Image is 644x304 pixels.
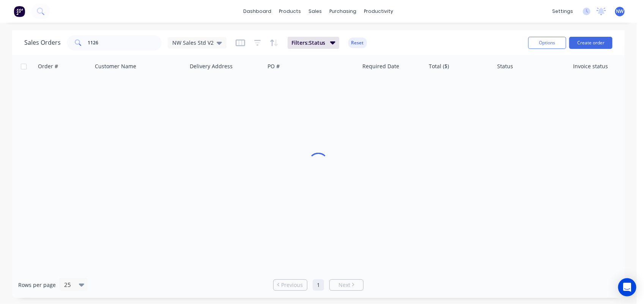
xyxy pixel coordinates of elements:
[276,6,305,17] div: products
[313,279,324,291] a: Page 1 is your current page
[497,63,513,70] div: Status
[305,6,326,17] div: sales
[282,281,303,289] span: Previous
[172,39,214,47] span: NW Sales Std V2
[330,281,363,289] a: Next page
[95,63,136,70] div: Customer Name
[618,278,636,296] div: Open Intercom Messenger
[88,35,162,50] input: Search...
[616,8,624,15] span: NW
[339,281,350,289] span: Next
[362,63,399,70] div: Required Date
[14,6,25,17] img: Factory
[569,37,613,49] button: Create order
[573,63,608,70] div: Invoice status
[326,6,361,17] div: purchasing
[38,63,58,70] div: Order #
[240,6,276,17] a: dashboard
[18,281,56,289] span: Rows per page
[361,6,397,17] div: productivity
[288,37,339,49] button: Filters:Status
[270,279,367,291] ul: Pagination
[291,39,326,47] span: Filters: Status
[190,63,233,70] div: Delivery Address
[24,39,61,46] h1: Sales Orders
[548,6,577,17] div: settings
[528,37,566,49] button: Options
[429,63,449,70] div: Total ($)
[274,281,307,289] a: Previous page
[268,63,280,70] div: PO #
[348,38,367,48] button: Reset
